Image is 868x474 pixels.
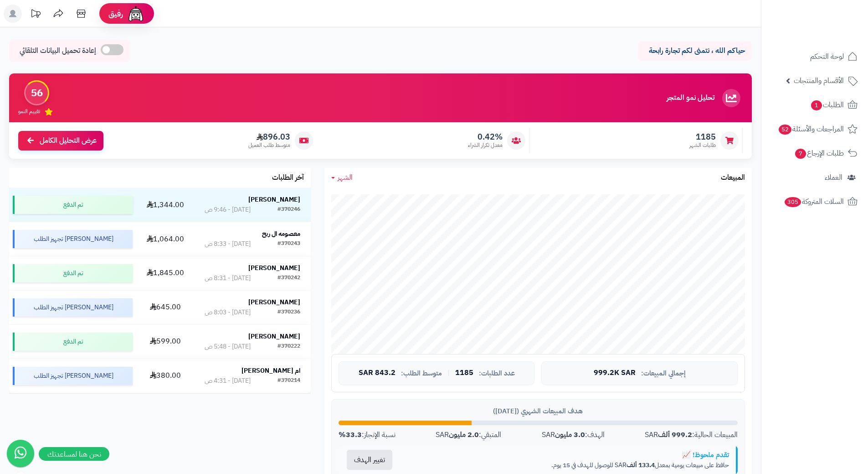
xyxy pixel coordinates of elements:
strong: 3.0 مليون [555,429,585,440]
div: #370236 [277,308,300,317]
img: logo-2.png [806,26,859,45]
div: #370222 [277,342,300,351]
img: ai-face.png [127,5,145,23]
span: 0.42% [468,132,503,142]
span: العملاء [825,171,842,184]
div: [PERSON_NAME] تجهيز الطلب [13,367,133,385]
div: [PERSON_NAME] تجهيز الطلب [13,298,133,317]
strong: 2.0 مليون [449,429,479,440]
span: الطلبات [810,99,844,111]
div: تم الدفع [13,264,133,282]
span: متوسط طلب العميل [248,141,290,149]
p: حافظ على مبيعات يومية بمعدل SAR للوصول للهدف في 15 يوم. [407,461,729,470]
div: المتبقي: SAR [436,430,501,440]
div: [DATE] - 5:48 ص [205,342,251,351]
span: 1185 [455,369,473,377]
a: طلبات الإرجاع7 [767,142,863,164]
div: [DATE] - 9:46 ص [205,205,251,214]
span: طلبات الشهر [689,141,716,149]
div: [DATE] - 4:31 ص [205,376,251,385]
div: #370243 [277,240,300,249]
a: العملاء [767,167,863,188]
strong: ام [PERSON_NAME] [241,366,300,375]
strong: 133.4 ألف [627,460,655,470]
span: رفيق [108,8,123,19]
span: السلات المتروكة [784,195,844,208]
span: 1185 [689,132,716,142]
span: المراجعات والأسئلة [778,123,844,135]
a: تحديثات المنصة [24,5,47,25]
div: [DATE] - 8:33 ص [205,240,251,249]
a: المراجعات والأسئلة52 [767,118,863,140]
strong: 999.2 ألف [658,429,692,440]
a: الطلبات1 [767,94,863,116]
div: تقدم ملحوظ! 📈 [407,450,729,460]
div: [DATE] - 8:31 ص [205,274,251,283]
span: متوسط الطلب: [401,370,442,377]
div: الهدف: SAR [542,430,605,440]
span: الشهر [338,172,353,183]
div: [DATE] - 8:03 ص [205,308,251,317]
td: 599.00 [136,325,194,359]
a: عرض التحليل الكامل [18,131,103,151]
button: تغيير الهدف [347,450,392,470]
span: 305 [785,197,801,207]
div: [PERSON_NAME] تجهيز الطلب [13,230,133,248]
span: 896.03 [248,132,290,142]
a: السلات المتروكة305 [767,191,863,213]
strong: 33.3% [339,429,362,440]
td: 645.00 [136,291,194,324]
span: طلبات الإرجاع [794,147,844,160]
div: #370246 [277,205,300,214]
span: تقييم النمو [18,108,40,115]
h3: آخر الطلبات [272,174,304,182]
span: عدد الطلبات: [479,370,515,377]
a: الشهر [331,172,353,183]
strong: [PERSON_NAME] [248,332,300,341]
td: 1,064.00 [136,222,194,256]
span: الأقسام والمنتجات [794,74,844,87]
span: 52 [779,125,791,135]
strong: [PERSON_NAME] [248,195,300,204]
div: المبيعات الحالية: SAR [645,430,738,440]
div: تم الدفع [13,196,133,214]
span: | [447,370,450,376]
div: تم الدفع [13,333,133,351]
div: #370214 [277,376,300,385]
a: لوحة التحكم [767,46,863,68]
h3: تحليل نمو المتجر [667,94,714,102]
span: لوحة التحكم [810,50,844,63]
h3: المبيعات [721,174,745,182]
strong: [PERSON_NAME] [248,263,300,273]
td: 380.00 [136,359,194,393]
p: حياكم الله ، نتمنى لكم تجارة رابحة [645,46,745,56]
div: هدف المبيعات الشهري ([DATE]) [339,406,738,416]
span: 843.2 SAR [359,369,395,377]
td: 1,845.00 [136,256,194,290]
span: 7 [795,149,806,159]
strong: معصومه ال ربح [262,229,300,239]
strong: [PERSON_NAME] [248,297,300,307]
span: 999.2K SAR [594,369,636,377]
span: إجمالي المبيعات: [641,370,686,377]
div: نسبة الإنجاز: [339,430,395,440]
div: #370242 [277,274,300,283]
span: إعادة تحميل البيانات التلقائي [20,46,96,56]
span: 1 [811,100,822,110]
td: 1,344.00 [136,188,194,222]
span: معدل تكرار الشراء [468,141,503,149]
span: عرض التحليل الكامل [40,135,97,146]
